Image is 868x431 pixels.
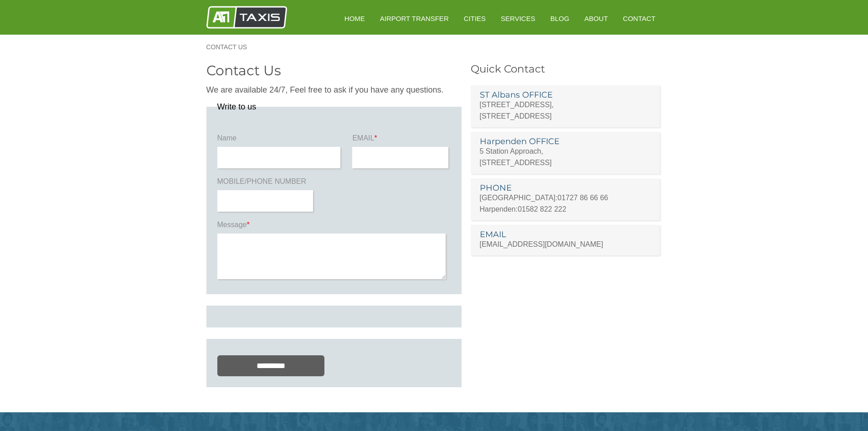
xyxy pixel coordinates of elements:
h3: Quick Contact [471,64,662,74]
h3: ST Albans OFFICE [480,91,651,99]
h3: Harpenden OFFICE [480,137,651,145]
a: 01727 86 66 66 [558,194,608,202]
a: 01582 822 222 [518,205,566,213]
a: Blog [544,7,576,30]
h3: EMAIL [480,230,651,239]
h3: PHONE [480,184,651,192]
a: Services [494,7,542,30]
p: [GEOGRAPHIC_DATA]: [480,192,651,203]
p: 5 Station Approach, [STREET_ADDRESS] [480,145,651,168]
a: Contact [616,7,662,30]
p: Harpenden: [480,203,651,215]
p: [STREET_ADDRESS], [STREET_ADDRESS] [480,99,651,122]
label: EMAIL [352,133,450,147]
a: Cities [457,7,492,30]
label: Name [217,133,343,147]
p: We are available 24/7, Feel free to ask if you have any questions. [206,84,462,96]
label: Message [217,220,451,234]
label: MOBILE/PHONE NUMBER [217,177,315,190]
h2: Contact Us [206,64,462,78]
a: About [578,7,614,30]
legend: Write to us [217,103,257,111]
a: HOME [338,7,371,30]
a: Airport Transfer [374,7,455,30]
a: [EMAIL_ADDRESS][DOMAIN_NAME] [480,240,603,248]
img: A1 Taxis [206,6,287,29]
a: Contact Us [206,44,257,50]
